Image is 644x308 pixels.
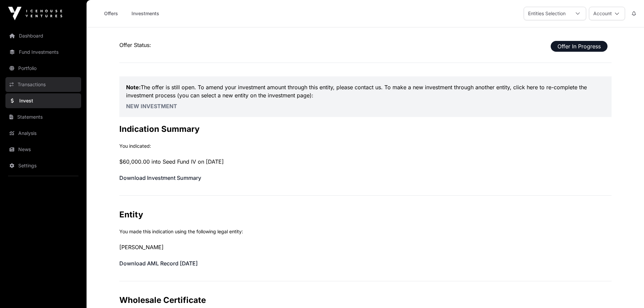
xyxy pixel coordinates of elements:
a: Dashboard [5,28,81,43]
img: Icehouse Ventures Logo [8,7,62,20]
a: New Investment [126,103,177,110]
a: Invest [5,93,81,108]
p: You indicated: [119,143,612,149]
a: Fund Investments [5,45,81,60]
a: Statements [5,110,81,124]
p: Offer Status: [119,41,612,49]
a: Download AML Record [DATE] [119,260,198,267]
a: Investments [127,7,164,20]
a: Analysis [5,126,81,141]
p: You made this indication using the following legal entity: [119,228,612,235]
p: $60,000.00 into Seed Fund IV on [DATE] [119,158,612,166]
a: Settings [5,158,81,173]
strong: Note: [126,84,141,91]
iframe: Chat Widget [610,276,644,308]
a: Portfolio [5,61,81,76]
p: The offer is still open. To amend your investment amount through this entity, please contact us. ... [126,83,605,99]
button: Account [589,7,625,20]
div: Entities Selection [524,7,570,20]
a: News [5,142,81,157]
a: Transactions [5,77,81,92]
h2: Indication Summary [119,124,612,135]
p: [PERSON_NAME] [119,243,612,251]
h2: Entity [119,209,612,220]
h2: Wholesale Certificate [119,295,612,306]
span: Offer In Progress [551,41,607,52]
a: Download Investment Summary [119,174,201,181]
a: Offers [97,7,124,20]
